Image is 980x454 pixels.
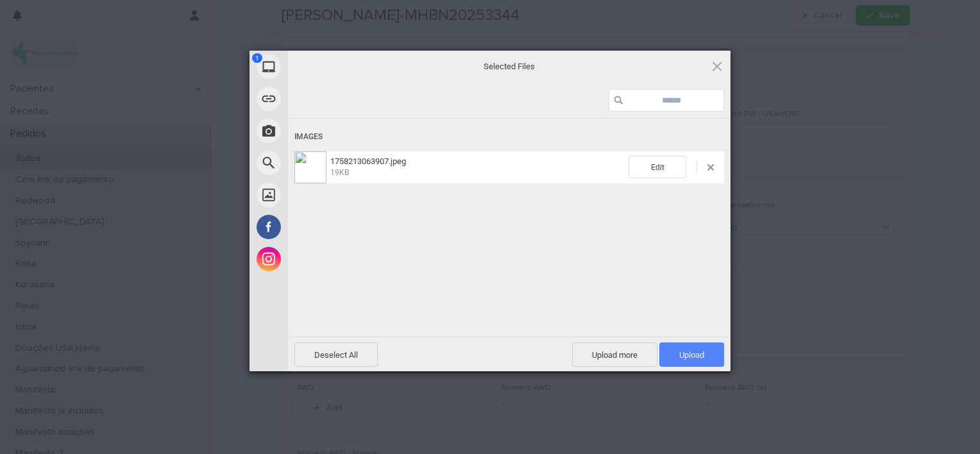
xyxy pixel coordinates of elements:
[572,342,657,367] span: Upload more
[249,243,403,275] div: Instagram
[294,342,378,367] span: Deselect All
[330,156,406,166] span: 1758213063907.jpeg
[249,147,403,179] div: Web Search
[629,156,686,178] span: Edit
[249,51,403,83] div: My Device
[249,83,403,115] div: Link (URL)
[252,53,262,63] span: 1
[294,151,326,183] img: 75d82a3c-bd9f-45a7-b3bf-7f1280a91dcc
[249,211,403,243] div: Facebook
[679,350,704,360] span: Upload
[249,179,403,211] div: Unsplash
[330,168,349,177] span: 19KB
[659,342,724,367] span: Upload
[710,59,724,73] span: Click here or hit ESC to close picker
[249,115,403,147] div: Take Photo
[326,156,629,178] span: 1758213063907.jpeg
[381,61,638,72] span: Selected Files
[294,125,724,149] div: Images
